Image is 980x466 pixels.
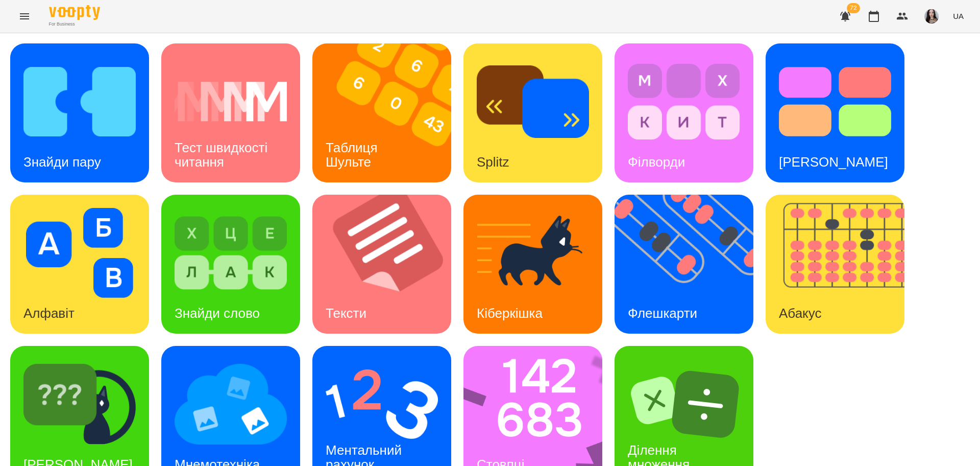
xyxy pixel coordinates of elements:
[477,208,589,298] img: Кіберкішка
[477,57,589,147] img: Splitz
[312,195,451,334] a: ТекстиТексти
[326,359,438,449] img: Ментальний рахунок
[10,43,149,182] a: Знайди паруЗнайди пару
[949,7,968,26] button: UA
[23,359,136,449] img: Знайди Кіберкішку
[766,195,917,334] img: Абакус
[924,9,939,24] img: 23d2127efeede578f11da5c146792859.jpg
[312,43,451,182] a: Таблиця ШультеТаблиця Шульте
[779,154,888,170] h3: [PERSON_NAME]
[161,195,300,334] a: Знайди словоЗнайди слово
[49,5,100,20] img: Voopty Logo
[463,43,602,182] a: SplitzSplitz
[766,195,904,334] a: АбакусАбакус
[628,359,740,449] img: Ділення множення
[175,306,260,321] h3: Знайди слово
[175,359,287,449] img: Мнемотехніка
[953,11,964,21] span: UA
[326,306,366,321] h3: Тексти
[477,154,509,170] h3: Splitz
[175,57,287,147] img: Тест швидкості читання
[312,43,464,182] img: Таблиця Шульте
[23,154,101,170] h3: Знайди пару
[23,57,136,147] img: Знайди пару
[779,57,891,147] img: Тест Струпа
[175,140,271,169] h3: Тест швидкості читання
[779,306,821,321] h3: Абакус
[10,195,149,334] a: АлфавітАлфавіт
[847,3,860,13] span: 72
[628,57,740,147] img: Філворди
[161,43,300,182] a: Тест швидкості читанняТест швидкості читання
[628,306,697,321] h3: Флешкарти
[312,195,464,334] img: Тексти
[326,140,381,169] h3: Таблиця Шульте
[615,195,766,334] img: Флешкарти
[49,21,100,28] span: For Business
[628,154,685,170] h3: Філворди
[175,208,287,298] img: Знайди слово
[766,43,904,182] a: Тест Струпа[PERSON_NAME]
[23,208,136,298] img: Алфавіт
[615,43,753,182] a: ФілвордиФілворди
[477,306,543,321] h3: Кіберкішка
[12,4,37,29] button: Menu
[615,195,753,334] a: ФлешкартиФлешкарти
[463,195,602,334] a: КіберкішкаКіберкішка
[23,306,75,321] h3: Алфавіт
